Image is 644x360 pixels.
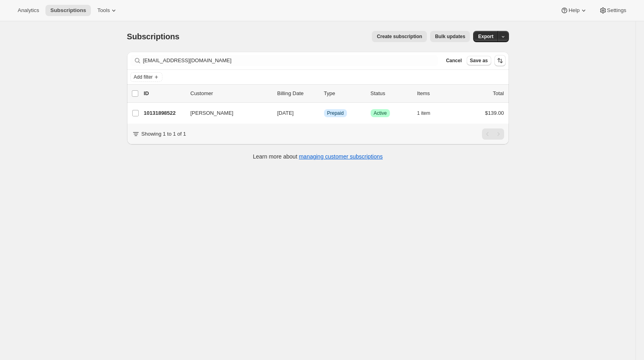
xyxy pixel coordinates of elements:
span: [DATE] [277,110,294,116]
span: Subscriptions [127,32,180,41]
span: Analytics [18,7,39,14]
div: Items [417,89,457,98]
p: ID [144,89,184,98]
span: [PERSON_NAME] [191,109,234,117]
p: 10131898522 [144,109,184,117]
span: Save as [470,57,488,64]
input: Filter subscribers [143,55,438,66]
button: Settings [594,5,631,16]
p: Total [493,89,504,98]
button: Add filter [130,72,162,82]
button: Create subscription [372,31,427,42]
button: Export [473,31,498,42]
div: Type [324,89,364,98]
button: Analytics [13,5,44,16]
button: Tools [92,5,123,16]
button: Help [556,5,592,16]
span: Help [568,7,579,14]
p: Billing Date [277,89,318,98]
p: Status [371,89,411,98]
a: managing customer subscriptions [299,153,383,160]
span: Add filter [134,74,153,80]
span: Bulk updates [435,33,465,40]
button: Cancel [443,56,465,65]
nav: Pagination [482,128,504,140]
span: Active [374,110,387,116]
p: Customer [191,89,271,98]
button: Sort the results [494,55,506,66]
button: Bulk updates [430,31,470,42]
span: Settings [607,7,626,14]
div: IDCustomerBilling DateTypeStatusItemsTotal [144,89,504,98]
span: $139.00 [485,110,504,116]
div: 10131898522[PERSON_NAME][DATE]InfoPrepaidSuccessActive1 item$139.00 [144,108,504,119]
button: 1 item [417,108,439,119]
span: 1 item [417,110,431,116]
p: Showing 1 to 1 of 1 [142,130,186,138]
p: Learn more about [253,153,383,161]
span: Create subscription [377,33,422,40]
span: Prepaid [327,110,344,116]
span: Cancel [446,57,461,64]
button: Subscriptions [45,5,91,16]
span: Tools [97,7,110,14]
span: Export [478,33,493,40]
button: Save as [467,56,491,65]
button: [PERSON_NAME] [186,107,266,120]
span: Subscriptions [50,7,86,14]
